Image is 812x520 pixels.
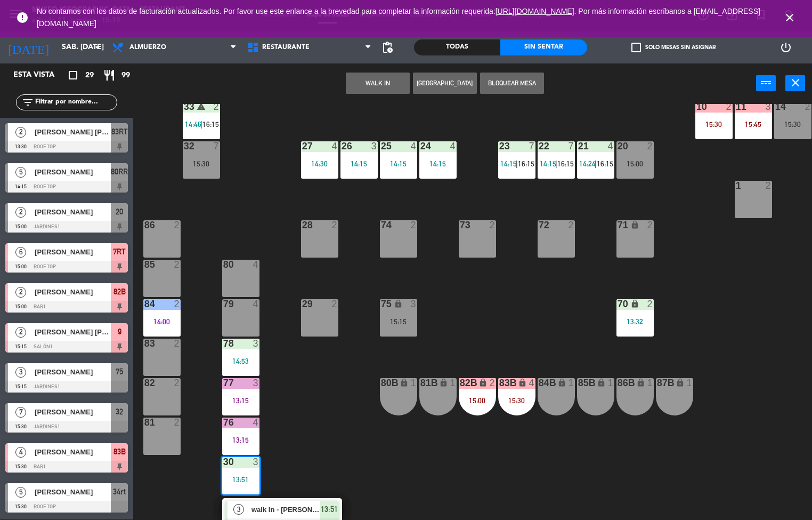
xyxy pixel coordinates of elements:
[35,486,111,498] span: [PERSON_NAME]
[37,7,760,28] a: . Por más información escríbanos a [EMAIL_ADDRESS][DOMAIN_NAME]
[478,378,488,387] i: lock
[489,378,496,388] div: 2
[420,141,421,151] div: 24
[460,378,460,388] div: 82B
[213,141,220,151] div: 7
[35,286,111,298] span: [PERSON_NAME]
[736,102,736,111] div: 11
[618,299,618,309] div: 70
[555,159,557,168] span: |
[253,418,259,427] div: 4
[15,367,26,378] span: 3
[480,73,544,94] button: Bloquear Mesa
[647,378,653,388] div: 1
[111,125,128,138] span: 83RT
[202,120,219,129] span: 16:15
[410,220,417,230] div: 2
[657,378,657,388] div: 87B
[116,405,123,418] span: 32
[557,159,574,168] span: 16:15
[630,220,639,229] i: lock
[400,378,409,387] i: lock
[631,43,716,52] label: Solo mesas sin asignar
[460,220,460,230] div: 73
[726,102,732,111] div: 2
[496,7,574,15] a: [URL][DOMAIN_NAME]
[185,120,201,129] span: 14:46
[676,378,685,387] i: lock
[35,126,111,138] span: [PERSON_NAME] [PERSON_NAME]
[381,141,381,151] div: 25
[113,485,126,498] span: 34rt
[213,102,220,111] div: 2
[529,378,535,388] div: 4
[499,378,500,388] div: 83B
[381,220,381,230] div: 74
[380,318,417,325] div: 15:15
[253,457,259,467] div: 3
[499,141,500,151] div: 23
[539,141,539,151] div: 22
[340,160,378,167] div: 14:15
[760,76,773,89] i: power_input
[15,127,26,138] span: 2
[197,102,206,111] i: warning
[518,378,527,387] i: lock
[35,246,111,258] span: [PERSON_NAME]
[789,76,802,89] i: close
[736,181,736,190] div: 1
[174,378,180,388] div: 2
[595,159,597,168] span: |
[16,11,29,24] i: error
[15,247,26,258] span: 6
[103,69,116,82] i: restaurant
[174,260,180,269] div: 2
[15,447,26,458] span: 4
[630,299,639,308] i: lock
[331,220,338,230] div: 2
[380,160,417,167] div: 14:15
[618,220,618,230] div: 71
[35,206,111,218] span: [PERSON_NAME]
[174,339,180,348] div: 2
[118,325,121,338] span: 9
[222,357,259,365] div: 14:53
[414,39,500,55] div: Todas
[765,102,772,111] div: 3
[500,159,517,168] span: 14:15
[5,69,77,82] div: Esta vista
[578,141,579,151] div: 21
[607,378,614,388] div: 1
[597,159,613,168] span: 16:15
[779,41,792,54] i: power_settings_new
[783,11,796,24] i: close
[805,102,811,111] div: 2
[253,260,259,269] div: 4
[616,318,654,325] div: 13:32
[686,378,693,388] div: 1
[116,205,123,218] span: 20
[233,504,244,515] span: 3
[381,378,381,388] div: 80B
[450,378,456,388] div: 1
[85,69,94,82] span: 29
[251,504,320,515] span: walk in - [PERSON_NAME]
[539,220,539,230] div: 72
[647,220,653,230] div: 2
[35,326,111,338] span: [PERSON_NAME] [PERSON_NAME]
[394,299,403,308] i: lock
[91,41,104,54] i: arrow_drop_down
[647,141,653,151] div: 2
[253,339,259,348] div: 3
[735,121,772,128] div: 15:45
[618,141,618,151] div: 20
[222,436,259,444] div: 13:15
[331,299,338,309] div: 2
